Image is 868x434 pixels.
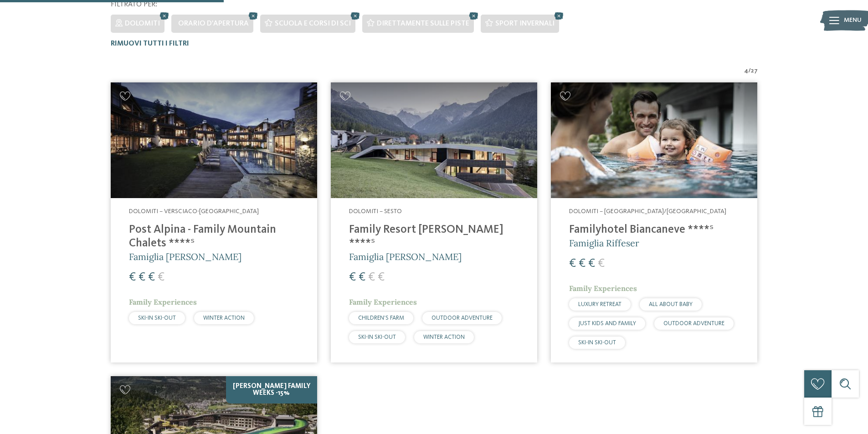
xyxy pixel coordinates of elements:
span: € [139,271,145,283]
span: Sport invernali [495,20,555,27]
span: Scuola e corsi di sci [275,20,351,27]
span: € [359,271,365,283]
span: Famiglia Riffeser [569,237,639,249]
h4: Familyhotel Biancaneve ****ˢ [569,223,739,237]
span: € [569,258,576,270]
span: Direttamente sulle piste [377,20,469,27]
span: LUXURY RETREAT [578,301,621,307]
span: € [598,258,605,270]
img: Post Alpina - Family Mountain Chalets ****ˢ [111,82,317,199]
span: Family Experiences [129,297,197,306]
span: SKI-IN SKI-OUT [138,315,176,321]
span: Orario d'apertura [178,20,249,27]
span: € [349,271,356,283]
span: Dolomiti – Sesto [349,208,402,214]
span: JUST KIDS AND FAMILY [578,321,636,327]
span: SKI-IN SKI-OUT [578,340,616,346]
a: Cercate un hotel per famiglie? Qui troverete solo i migliori! Dolomiti – Sesto Family Resort [PER... [331,82,537,363]
span: 4 [744,66,748,76]
span: € [579,258,586,270]
span: Family Experiences [349,297,417,306]
span: SKI-IN SKI-OUT [358,334,396,340]
span: € [158,271,164,283]
span: Dolomiti – [GEOGRAPHIC_DATA]/[GEOGRAPHIC_DATA] [569,208,726,214]
span: Famiglia [PERSON_NAME] [129,251,241,262]
span: CHILDREN’S FARM [358,315,404,321]
span: € [588,258,595,270]
a: Cercate un hotel per famiglie? Qui troverete solo i migliori! Dolomiti – Versciaco-[GEOGRAPHIC_DA... [111,82,317,363]
h4: Post Alpina - Family Mountain Chalets ****ˢ [129,223,299,250]
span: OUTDOOR ADVENTURE [431,315,493,321]
span: € [378,271,385,283]
span: OUTDOOR ADVENTURE [663,321,724,327]
span: Dolomiti – Versciaco-[GEOGRAPHIC_DATA] [129,208,259,214]
span: 27 [751,66,758,76]
span: € [368,271,375,283]
span: WINTER ACTION [423,334,465,340]
span: € [148,271,155,283]
span: Filtrato per: [111,1,157,8]
span: ALL ABOUT BABY [649,301,693,307]
span: WINTER ACTION [203,315,245,321]
h4: Family Resort [PERSON_NAME] ****ˢ [349,223,519,250]
img: Cercate un hotel per famiglie? Qui troverete solo i migliori! [551,82,757,199]
span: Family Experiences [569,284,637,293]
span: Dolomiti [125,20,160,27]
span: Rimuovi tutti i filtri [111,40,189,47]
span: € [129,271,136,283]
a: Cercate un hotel per famiglie? Qui troverete solo i migliori! Dolomiti – [GEOGRAPHIC_DATA]/[GEOGR... [551,82,757,363]
img: Family Resort Rainer ****ˢ [331,82,537,199]
span: / [748,66,751,76]
span: Famiglia [PERSON_NAME] [349,251,462,262]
